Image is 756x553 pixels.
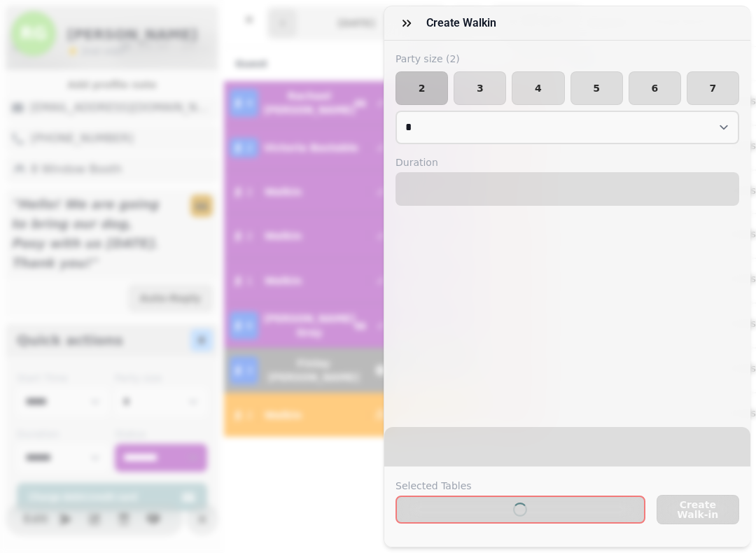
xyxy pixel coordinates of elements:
span: Create Walk-in [668,500,727,519]
label: Duration [395,155,739,169]
span: 5 [582,83,611,93]
h3: Create walkin [426,15,502,31]
button: 2 [395,71,448,105]
span: 2 [407,83,436,93]
span: 3 [465,83,494,93]
button: 7 [687,71,739,105]
label: Selected Tables [395,479,645,493]
button: 4 [512,71,564,105]
button: 5 [570,71,623,105]
span: 6 [640,83,669,93]
span: 4 [524,83,552,93]
span: 7 [699,83,727,93]
label: Party size ( 2 ) [395,52,739,66]
button: 6 [629,71,681,105]
button: Create Walk-in [657,495,739,524]
button: 3 [454,71,506,105]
